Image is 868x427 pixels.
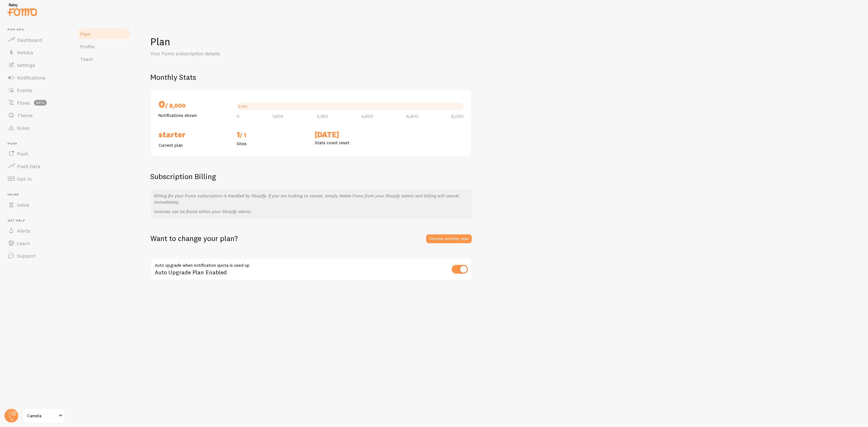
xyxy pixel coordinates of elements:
span: 4,800 [361,114,373,118]
span: Camela [27,412,57,419]
span: Flows [17,100,30,106]
span: 3,200 [317,114,328,118]
p: Stats count reset [315,140,385,146]
p: Billing for your Fomo subscription is handled by Shopify. If you are looking to cancel, simply de... [154,193,468,205]
span: Learn [17,240,30,246]
p: Current plan [158,142,229,148]
a: Metrics [4,46,68,59]
span: Get Help [8,219,68,223]
span: Profile [80,43,95,50]
h2: Monthly Stats [150,72,853,82]
span: Inline [8,193,68,197]
a: Events [4,84,68,96]
span: Rules [17,125,29,131]
span: Theme [17,112,33,118]
a: Notifications [4,71,68,84]
a: Inline [4,199,68,211]
span: 6,400 [406,114,418,118]
img: fomo-relay-logo-orange.svg [7,2,38,18]
span: Inline [17,202,29,208]
h2: Starter [158,130,229,140]
span: Alerts [17,227,30,234]
h2: Want to change your plan? [150,233,238,243]
div: 0.0% [238,105,248,108]
a: Settings [4,59,68,71]
a: Team [76,53,131,65]
span: Pop-ups [8,28,68,32]
a: Dashboard [4,34,68,46]
a: Push Data [4,160,68,172]
span: 8,000 [451,114,463,118]
span: Plan [80,31,90,37]
a: Rules [4,122,68,134]
p: Sites [237,140,307,147]
span: Metrics [17,49,33,56]
a: Opt-In [4,172,68,185]
h2: 0 [158,98,229,112]
span: Settings [17,62,35,68]
span: 0 [237,114,239,118]
h2: Subscription Billing [150,172,472,181]
span: Team [80,56,93,62]
p: Invoices can be found within your Shopify admin. [154,208,468,215]
span: Support [17,253,35,259]
span: 1,600 [272,114,283,118]
span: Events [17,87,32,93]
span: Notifications [17,74,46,81]
span: Opt-In [17,176,32,182]
p: Notifications shown [158,112,229,118]
h2: [DATE] [315,130,385,140]
a: Theme [4,109,68,122]
a: Profile [76,40,131,53]
h2: 1 [237,130,307,140]
div: Auto Upgrade Plan Enabled [150,258,472,281]
a: Learn [4,237,68,249]
span: / 8,000 [165,102,185,109]
span: Dashboard [17,37,42,43]
a: Choose another plan [426,234,472,243]
a: Camela [23,408,65,423]
a: Alerts [4,224,68,237]
span: Push [17,151,28,157]
h1: Plan [150,35,853,48]
a: Plan [76,28,131,40]
a: Push [4,147,68,160]
a: Support [4,249,68,262]
span: Push [8,142,68,146]
p: Your Fomo subscription details [150,50,301,57]
span: beta [34,100,47,106]
a: Flows beta [4,96,68,109]
span: / 1 [240,132,246,139]
span: Push Data [17,163,40,169]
